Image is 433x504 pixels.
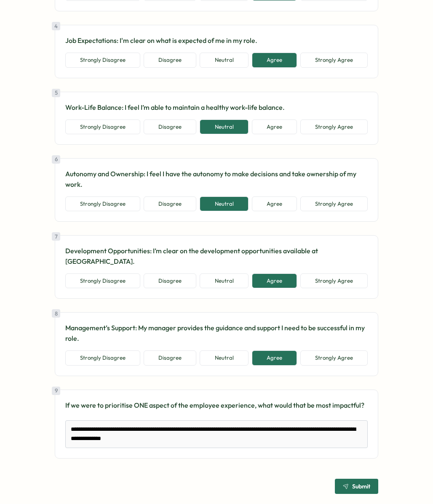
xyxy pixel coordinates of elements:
[65,246,368,267] p: Development Opportunities: I’m clear on the development opportunities available at [GEOGRAPHIC_DA...
[252,350,297,366] button: Agree
[52,387,60,395] div: 9
[200,350,248,366] button: Neutral
[65,169,368,190] p: Autonomy and Ownership: I feel I have the autonomy to make decisions and take ownership of my work.
[200,119,248,135] button: Neutral
[144,273,196,289] button: Disagree
[200,273,248,289] button: Neutral
[52,232,60,241] div: 7
[300,53,368,68] button: Strongly Agree
[65,102,368,113] p: Work-Life Balance: I feel I’m able to maintain a healthy work-life balance.
[300,119,368,135] button: Strongly Agree
[200,53,248,68] button: Neutral
[252,119,297,135] button: Agree
[144,350,196,366] button: Disagree
[300,273,368,289] button: Strongly Agree
[65,35,368,46] p: Job Expectations: I'm clear on what is expected of me in my role.
[252,273,297,289] button: Agree
[65,119,140,135] button: Strongly Disagree
[200,196,248,212] button: Neutral
[52,309,60,318] div: 8
[52,155,60,164] div: 6
[65,323,368,344] p: Management’s Support: My manager provides the guidance and support I need to be successful in my ...
[300,196,368,212] button: Strongly Agree
[52,89,60,97] div: 5
[65,350,140,366] button: Strongly Disagree
[335,479,378,494] button: Submit
[252,196,297,212] button: Agree
[144,196,196,212] button: Disagree
[252,53,297,68] button: Agree
[65,53,140,68] button: Strongly Disagree
[144,119,196,135] button: Disagree
[352,483,370,489] span: Submit
[65,273,140,289] button: Strongly Disagree
[65,400,368,411] p: If we were to prioritise ONE aspect of the employee experience, what would that be most impactful?
[144,53,196,68] button: Disagree
[65,196,140,212] button: Strongly Disagree
[52,22,60,30] div: 4
[300,350,368,366] button: Strongly Agree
